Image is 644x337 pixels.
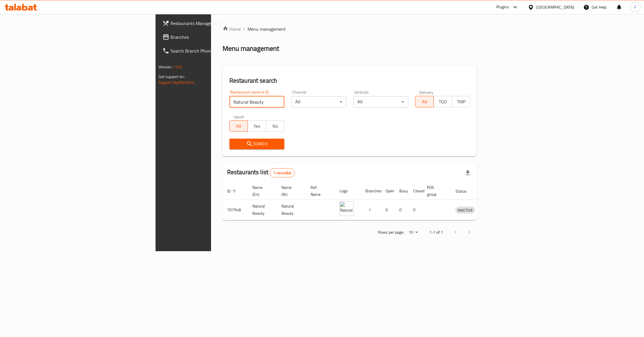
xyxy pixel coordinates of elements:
span: Ref. Name [310,184,328,198]
input: Search for restaurant name or ID.. [229,96,284,108]
h2: Menu management [223,44,279,53]
a: Branches [158,30,263,44]
button: TGO [434,96,452,107]
td: 0 [381,200,395,220]
span: F [634,4,636,10]
span: Get support on: [158,73,185,80]
td: 0 [409,200,422,220]
td: 0 [395,200,409,220]
button: TMP [452,96,470,107]
div: Export file [461,166,475,180]
th: Busy [395,182,409,200]
span: All [418,98,431,106]
button: Search [229,139,284,149]
div: All [353,96,408,108]
div: Plugins [496,4,509,11]
div: Rows per page: [406,228,420,237]
span: TMP [454,98,468,106]
span: Search Branch Phone [170,47,258,54]
span: Name (En) [252,184,270,198]
th: Closed [409,182,422,200]
span: POS group [427,184,444,198]
span: No [269,122,282,130]
label: Upsell [233,115,244,119]
div: [GEOGRAPHIC_DATA] [536,4,574,10]
span: Yes [250,122,264,130]
a: Restaurants Management [158,16,263,30]
p: 1-1 of 1 [429,229,443,236]
span: Status [455,188,474,195]
a: Support.OpsPlatform [158,79,195,86]
button: No [266,120,284,132]
h2: Restaurant search [229,76,470,85]
td: Natural Beauty [277,200,306,220]
span: Restaurants Management [170,20,258,27]
span: Search [234,140,280,148]
span: 1.0.0 [173,63,182,71]
span: Branches [170,34,258,40]
th: Logo [335,182,361,200]
button: All [415,96,434,107]
a: Search Branch Phone [158,44,263,58]
th: Branches [361,182,381,200]
span: All [232,122,246,130]
span: 1 record(s) [270,170,294,176]
button: Yes [248,120,266,132]
img: Natural Beauty [340,202,354,216]
span: Menu management [248,26,286,32]
div: All [291,96,346,108]
table: enhanced table [223,182,502,220]
nav: breadcrumb [223,26,477,32]
span: INACTIVE [455,207,475,214]
h2: Restaurants list [227,168,295,177]
span: TGO [436,98,450,106]
button: All [229,120,248,132]
div: INACTIVE [455,207,475,214]
span: Name (Ar) [281,184,299,198]
label: Delivery [419,90,434,94]
span: Version: [158,63,172,71]
span: ID [227,188,238,195]
th: Open [381,182,395,200]
td: 1 [361,200,381,220]
p: Rows per page: [378,229,404,236]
